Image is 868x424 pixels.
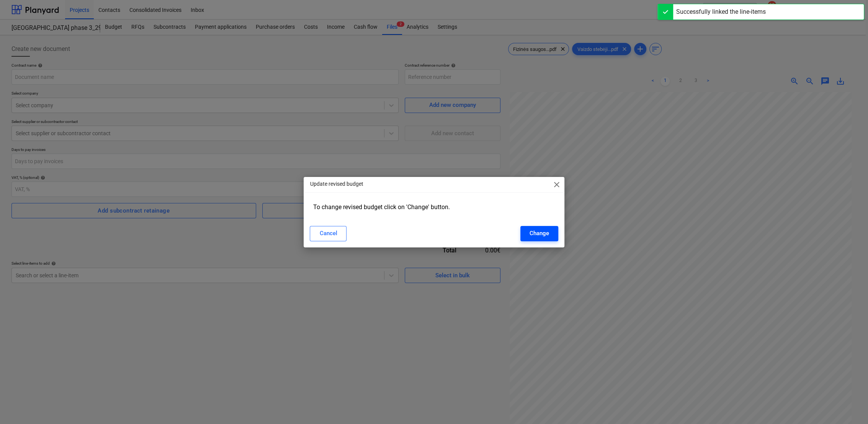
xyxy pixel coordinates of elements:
[530,228,549,238] div: Change
[319,228,337,238] div: Cancel
[830,387,868,424] iframe: Chat Widget
[310,180,363,188] p: Update revised budget
[310,226,347,241] button: Cancel
[310,200,558,214] div: To change revised budget click on 'Change' button.
[676,7,766,16] div: Successfully linked the line-items
[552,180,561,189] span: close
[520,226,558,241] button: Change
